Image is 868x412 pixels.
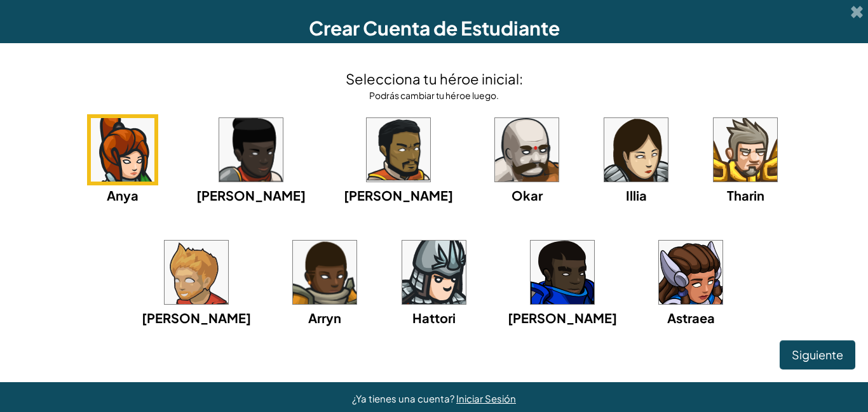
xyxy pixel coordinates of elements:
img: portrait.png [91,118,154,182]
button: Siguiente [780,340,855,369]
span: Astraea [667,310,715,326]
span: [PERSON_NAME] [508,310,617,326]
span: Tharin [727,187,764,203]
img: portrait.png [367,118,430,182]
img: portrait.png [604,118,668,182]
div: Podrás cambiar tu héroe luego. [346,89,523,102]
span: [PERSON_NAME] [196,187,306,203]
img: portrait.png [402,241,466,304]
img: portrait.png [531,241,594,304]
span: Hattori [412,310,456,326]
span: Siguiente [792,347,843,362]
img: portrait.png [293,241,356,304]
img: portrait.png [219,118,283,182]
img: portrait.png [659,241,722,304]
img: portrait.png [165,241,228,304]
span: Illia [626,187,647,203]
span: Arryn [308,310,341,326]
a: Iniciar Sesión [456,392,516,404]
span: Crear Cuenta de Estudiante [309,16,560,40]
span: ¿Ya tienes una cuenta? [352,392,456,404]
span: [PERSON_NAME] [142,310,251,326]
img: portrait.png [495,118,559,182]
h4: Selecciona tu héroe inicial: [346,69,523,89]
img: portrait.png [714,118,777,182]
span: [PERSON_NAME] [344,187,453,203]
span: Okar [512,187,543,203]
span: Anya [107,187,139,203]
